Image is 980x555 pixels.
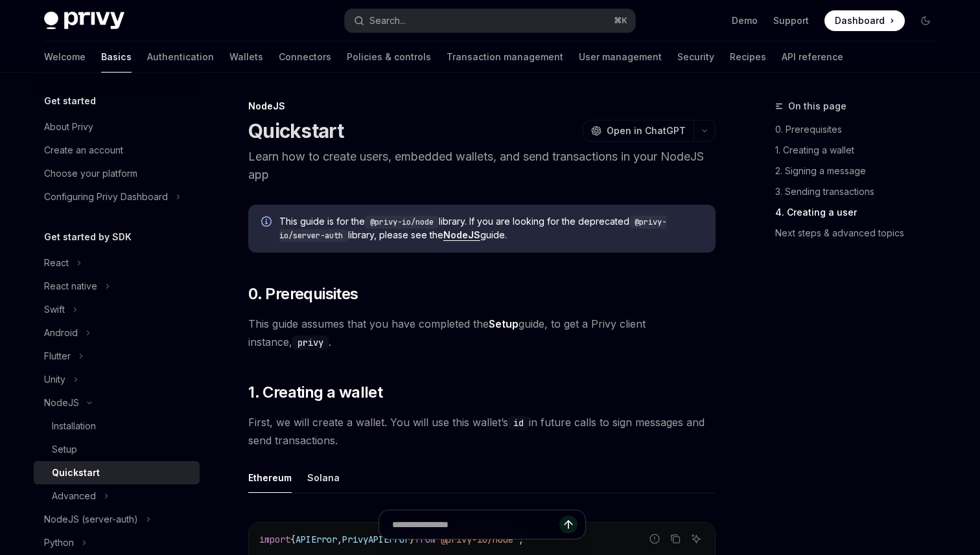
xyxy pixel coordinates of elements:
button: Toggle NodeJS section [34,391,200,414]
a: Authentication [147,41,214,73]
a: 4. Creating a user [775,202,946,223]
button: Toggle Flutter section [34,345,200,368]
div: Quickstart [52,465,100,481]
a: Next steps & advanced topics [775,223,946,244]
code: privy [292,335,329,350]
h5: Get started by SDK [44,229,132,245]
a: User management [579,41,662,73]
a: Basics [101,41,132,73]
div: Android [44,325,78,341]
button: Open in ChatGPT [583,120,694,142]
code: @privy-io/node [365,216,439,229]
h1: Quickstart [248,119,344,142]
div: About Privy [44,119,93,135]
a: Dashboard [824,10,905,31]
div: NodeJS (server-auth) [44,512,138,527]
span: Dashboard [835,14,885,27]
div: React [44,255,69,271]
a: Setup [489,317,519,331]
a: Welcome [44,41,86,73]
a: API reference [782,41,843,73]
div: Python [44,535,74,550]
div: Advanced [52,488,96,504]
span: 1. Creating a wallet [248,382,382,403]
div: Configuring Privy Dashboard [44,189,168,205]
a: Wallets [229,41,263,73]
input: Ask a question... [392,510,559,539]
a: Policies & controls [347,41,431,73]
div: Choose your platform [44,166,137,181]
div: Swift [44,302,65,317]
button: Toggle React section [34,251,200,275]
a: Quickstart [34,461,200,484]
a: About Privy [34,115,200,139]
button: Send message [559,515,577,534]
a: NodeJS [443,229,480,241]
p: Learn how to create users, embedded wallets, and send transactions in your NodeJS app [248,148,716,184]
div: Solana [307,462,340,493]
a: Choose your platform [34,162,200,185]
span: On this page [788,98,846,114]
code: id [508,416,529,430]
a: Support [773,14,809,27]
button: Toggle NodeJS (server-auth) section [34,508,200,531]
span: This guide is for the library. If you are looking for the deprecated library, please see the guide. [279,215,703,242]
button: Toggle Advanced section [34,484,200,508]
img: dark logo [44,12,124,30]
a: Demo [732,14,758,27]
button: Toggle Python section [34,531,200,554]
div: Create an account [44,142,123,158]
span: ⌘ K [614,16,627,26]
div: Flutter [44,348,71,364]
div: Unity [44,372,65,387]
a: Transaction management [447,41,563,73]
a: Recipes [730,41,766,73]
button: Toggle Unity section [34,368,200,391]
h5: Get started [44,93,96,109]
button: Open search [345,9,635,32]
a: 3. Sending transactions [775,181,946,202]
span: This guide assumes that you have completed the guide, to get a Privy client instance, . [248,315,716,351]
div: Search... [369,13,406,28]
div: NodeJS [248,100,716,113]
button: Toggle React native section [34,275,200,298]
a: Setup [34,438,200,461]
code: @privy-io/server-auth [279,216,666,242]
a: 0. Prerequisites [775,119,946,140]
button: Toggle Swift section [34,298,200,321]
div: Ethereum [248,462,292,493]
a: Installation [34,414,200,438]
div: Installation [52,418,96,434]
span: First, we will create a wallet. You will use this wallet’s in future calls to sign messages and s... [248,413,716,449]
span: Open in ChatGPT [607,124,686,137]
div: Setup [52,442,77,457]
svg: Info [261,216,274,229]
button: Toggle Configuring Privy Dashboard section [34,185,200,209]
a: 1. Creating a wallet [775,140,946,161]
a: Security [677,41,714,73]
a: Create an account [34,139,200,162]
button: Toggle Android section [34,321,200,345]
span: 0. Prerequisites [248,284,358,304]
div: React native [44,278,97,294]
a: 2. Signing a message [775,161,946,181]
div: NodeJS [44,395,79,411]
button: Toggle dark mode [915,10,936,31]
a: Connectors [279,41,331,73]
